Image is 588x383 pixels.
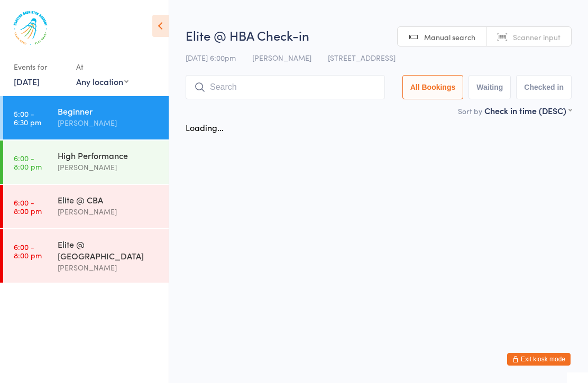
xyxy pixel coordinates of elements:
div: Loading... [186,122,224,133]
button: Checked in [516,75,572,99]
a: 6:00 -8:00 pmHigh Performance[PERSON_NAME] [3,141,169,184]
a: 6:00 -8:00 pmElite @ [GEOGRAPHIC_DATA][PERSON_NAME] [3,229,169,283]
button: Waiting [468,75,511,99]
h2: Elite @ HBA Check-in [186,26,572,44]
div: At [76,58,128,76]
span: [STREET_ADDRESS] [328,52,396,63]
a: 5:00 -6:30 pmBeginner[PERSON_NAME] [3,96,169,139]
div: Elite @ CBA [58,194,160,205]
div: Check in time (DESC) [484,105,572,116]
div: High Performance [58,150,160,161]
img: Houston Badminton Academy [11,8,50,48]
span: [DATE] 6:00pm [186,52,236,63]
time: 6:00 - 8:00 pm [14,198,42,215]
label: Sort by [458,106,482,116]
div: Beginner [58,105,160,117]
span: Manual search [424,32,475,42]
div: Elite @ [GEOGRAPHIC_DATA] [58,238,160,261]
input: Search [186,75,385,99]
div: Any location [76,76,128,87]
a: [DATE] [14,76,40,87]
span: Scanner input [513,32,561,42]
div: Events for [14,58,66,76]
div: [PERSON_NAME] [58,261,160,274]
button: Exit kiosk mode [507,353,571,366]
span: [PERSON_NAME] [252,52,311,63]
div: [PERSON_NAME] [58,161,160,173]
time: 5:00 - 6:30 pm [14,109,41,126]
time: 6:00 - 8:00 pm [14,242,42,259]
a: 6:00 -8:00 pmElite @ CBA[PERSON_NAME] [3,185,169,228]
button: All Bookings [402,75,464,99]
div: [PERSON_NAME] [58,117,160,129]
div: [PERSON_NAME] [58,205,160,218]
time: 6:00 - 8:00 pm [14,154,42,171]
